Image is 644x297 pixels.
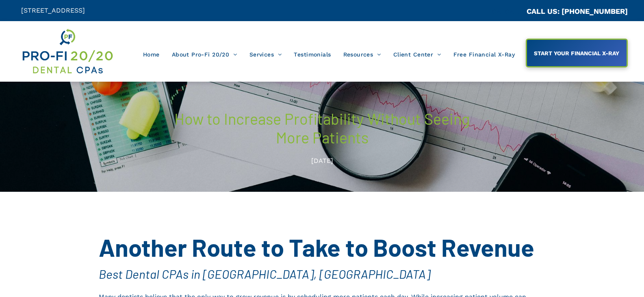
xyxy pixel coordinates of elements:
[243,47,288,62] a: Services
[21,7,85,14] span: [STREET_ADDRESS]
[171,154,473,168] div: [DATE]
[531,46,622,61] span: START YOUR FINANCIAL X-RAY
[21,27,114,76] img: Get Dental CPA Consulting, Bookkeeping, & Bank Loans
[447,47,521,62] a: Free Financial X-Ray
[171,108,473,147] h3: How to Increase Profitability Without Seeing More Patients
[527,7,628,15] a: CALL US: [PHONE_NUMBER]
[99,232,534,262] span: Another Route to Take to Boost Revenue
[337,47,387,62] a: Resources
[526,39,628,67] a: START YOUR FINANCIAL X-RAY
[387,47,447,62] a: Client Center
[288,47,337,62] a: Testimonials
[166,47,243,62] a: About Pro-Fi 20/20
[137,47,166,62] a: Home
[492,8,527,15] span: CA::CALLC
[99,267,430,281] span: Best Dental CPAs in [GEOGRAPHIC_DATA], [GEOGRAPHIC_DATA]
